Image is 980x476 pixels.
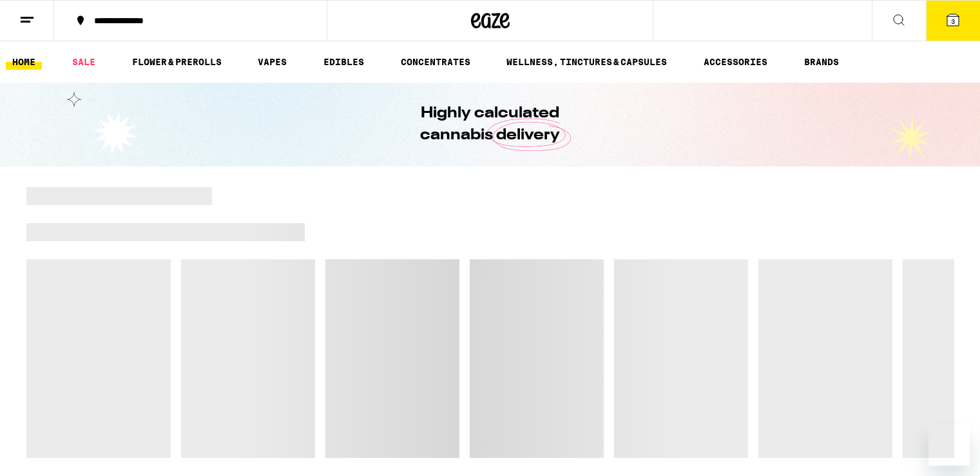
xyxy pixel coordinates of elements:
a: VAPES [251,54,293,70]
a: SALE [66,54,102,70]
a: HOME [6,54,42,70]
span: 3 [951,17,955,25]
button: 3 [926,1,980,41]
iframe: Button to launch messaging window [928,424,970,466]
a: FLOWER & PREROLLS [126,54,228,70]
h1: Highly calculated cannabis delivery [384,103,597,146]
a: ACCESSORIES [697,54,774,70]
a: CONCENTRATES [394,54,477,70]
a: BRANDS [798,54,845,70]
a: WELLNESS, TINCTURES & CAPSULES [500,54,673,70]
a: EDIBLES [317,54,370,70]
